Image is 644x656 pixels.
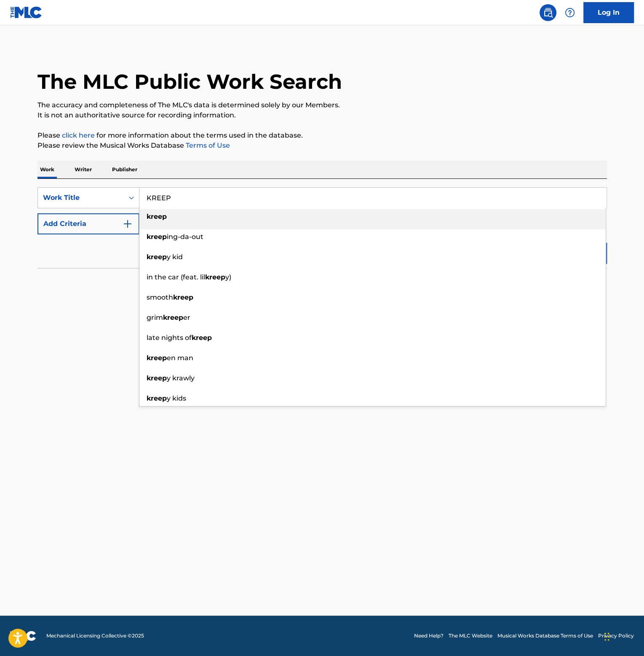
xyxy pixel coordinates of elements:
[43,193,119,203] div: Work Title
[414,632,444,640] a: Need Help?
[604,624,609,649] div: Drag
[543,8,553,18] img: search
[205,273,225,281] strong: kreep
[147,313,163,321] span: grim
[183,313,190,321] span: er
[62,131,95,139] a: click here
[184,141,230,149] a: Terms of Use
[37,110,607,120] p: It is not an authoritative source for recording information.
[167,394,186,402] span: y kids
[37,213,139,234] button: Add Criteria
[449,632,492,640] a: The MLC Website
[37,161,57,178] p: Work
[565,8,575,18] img: help
[163,313,183,321] strong: kreep
[602,616,644,656] iframe: Chat Widget
[147,334,192,342] span: late nights of
[37,100,607,110] p: The accuracy and completeness of The MLC's data is determined solely by our Members.
[147,374,167,382] strong: kreep
[583,2,634,23] a: Log In
[147,253,167,261] strong: kreep
[147,354,167,362] strong: kreep
[147,212,167,220] strong: kreep
[192,334,212,342] strong: kreep
[147,394,167,402] strong: kreep
[173,293,193,301] strong: kreep
[598,632,634,640] a: Privacy Policy
[37,141,607,151] p: Please review the Musical Works Database
[10,6,43,19] img: MLC Logo
[10,631,36,641] img: logo
[540,4,556,21] a: Public Search
[37,187,607,268] form: Search Form
[167,233,203,241] span: ing-da-out
[123,219,133,229] img: 9d2ae6d4665cec9f34b9.svg
[72,161,94,178] p: Writer
[147,273,205,281] span: in the car (feat. lil
[37,130,607,141] p: Please for more information about the terms used in the database.
[561,4,578,21] div: Help
[110,161,140,178] p: Publisher
[37,69,342,94] h1: The MLC Public Work Search
[46,632,144,640] span: Mechanical Licensing Collective © 2025
[147,293,173,301] span: smooth
[167,253,183,261] span: y kid
[147,233,167,241] strong: kreep
[497,632,593,640] a: Musical Works Database Terms of Use
[167,374,195,382] span: y krawly
[167,354,193,362] span: en man
[225,273,231,281] span: y)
